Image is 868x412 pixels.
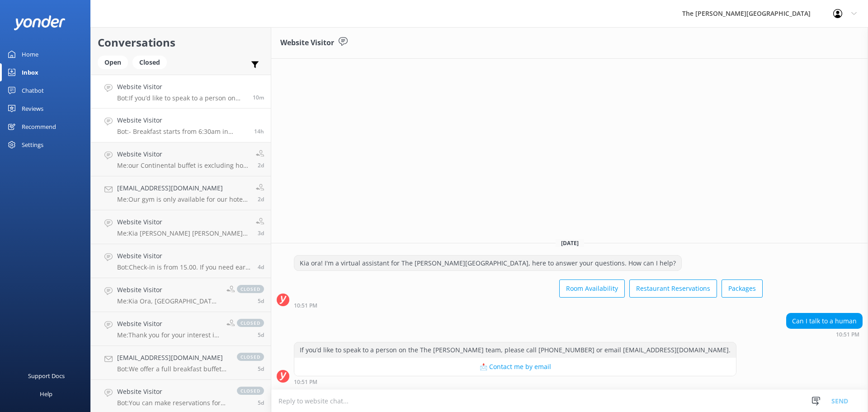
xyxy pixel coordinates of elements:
a: Website VisitorMe:Kia Ora, [GEOGRAPHIC_DATA][PERSON_NAME] is located on [STREET_ADDRESS]. Distanc... [91,278,271,312]
div: Reviews [22,99,43,118]
div: Open [98,56,128,69]
p: Bot: Check-in is from 15.00. If you need early check-in, it's subject to availability and fees ma... [117,263,251,271]
div: Aug 24 2025 10:51pm (UTC +12:00) Pacific/Auckland [786,331,863,337]
h4: Website Visitor [117,82,246,92]
a: Closed [132,57,171,67]
span: Aug 24 2025 08:58am (UTC +12:00) Pacific/Auckland [254,128,264,135]
span: Aug 24 2025 10:51pm (UTC +12:00) Pacific/Auckland [253,94,264,101]
button: Restaurant Reservations [629,279,717,298]
h4: Website Visitor [117,217,249,227]
h4: [EMAIL_ADDRESS][DOMAIN_NAME] [117,353,228,363]
span: Aug 22 2025 02:15pm (UTC +12:00) Pacific/Auckland [258,161,264,169]
span: Aug 21 2025 05:40am (UTC +12:00) Pacific/Auckland [258,229,264,237]
h2: Conversations [98,34,264,51]
p: Bot: You can make reservations for the True South Dining Room online at [URL][DOMAIN_NAME]. For l... [117,399,228,407]
a: [EMAIL_ADDRESS][DOMAIN_NAME]Bot:We offer a full breakfast buffet all year around except May and J... [91,346,271,380]
a: Website VisitorMe:our Continental buffet is excluding hot food.2d [91,142,271,176]
h4: Website Visitor [117,149,249,159]
button: Packages [722,279,763,298]
div: Closed [132,56,167,69]
span: Aug 19 2025 06:51pm (UTC +12:00) Pacific/Auckland [258,297,264,305]
span: Aug 22 2025 02:09pm (UTC +12:00) Pacific/Auckland [258,195,264,203]
h4: Website Visitor [117,251,251,261]
div: Can I talk to a human [787,313,862,329]
img: yonder-white-logo.png [14,15,66,30]
a: Open [98,57,132,67]
span: closed [237,353,264,361]
h3: Website Visitor [280,37,334,49]
strong: 10:51 PM [294,379,317,385]
h4: Website Visitor [117,115,247,125]
a: Website VisitorBot:If you’d like to speak to a person on the The [PERSON_NAME] team, please call ... [91,75,271,109]
button: Room Availability [559,279,625,298]
p: Me: our Continental buffet is excluding hot food. [117,161,249,170]
span: Aug 19 2025 04:40pm (UTC +12:00) Pacific/Auckland [258,365,264,373]
h4: Website Visitor [117,319,220,329]
h4: [EMAIL_ADDRESS][DOMAIN_NAME] [117,183,249,193]
div: Inbox [22,63,38,81]
p: Me: Kia Ora, [GEOGRAPHIC_DATA][PERSON_NAME] is located on [STREET_ADDRESS]. Distance to/from [GEO... [117,297,220,305]
span: Aug 19 2025 11:08am (UTC +12:00) Pacific/Auckland [258,399,264,407]
span: closed [237,319,264,327]
span: closed [237,387,264,395]
div: Aug 24 2025 10:51pm (UTC +12:00) Pacific/Auckland [294,379,736,385]
a: Website VisitorMe:Thank you for your interest in dining with us at True South Dining Room. While ... [91,312,271,346]
div: Chatbot [22,81,44,99]
span: Aug 20 2025 05:29pm (UTC +12:00) Pacific/Auckland [258,263,264,271]
div: Settings [22,136,43,154]
a: Website VisitorBot:- Breakfast starts from 6:30am in Summer and Spring and from 7:00am in Autumn ... [91,109,271,142]
div: Recommend [22,118,56,136]
div: Support Docs [28,367,65,385]
strong: 10:51 PM [836,332,859,337]
p: Bot: If you’d like to speak to a person on the The [PERSON_NAME] team, please call [PHONE_NUMBER]... [117,94,246,102]
p: Bot: We offer a full breakfast buffet all year around except May and June, where we offer cooked ... [117,365,228,373]
span: closed [237,285,264,293]
a: Website VisitorMe:Kia [PERSON_NAME] [PERSON_NAME], Thank you for your message, Wi will send you t... [91,210,271,244]
p: Me: Kia [PERSON_NAME] [PERSON_NAME], Thank you for your message, Wi will send you the receipt to ... [117,229,249,237]
p: Me: Thank you for your interest in dining with us at True South Dining Room. While our Snack Food... [117,331,220,339]
a: Website VisitorBot:Check-in is from 15.00. If you need early check-in, it's subject to availabili... [91,244,271,278]
div: Help [40,385,52,403]
div: Aug 24 2025 10:51pm (UTC +12:00) Pacific/Auckland [294,302,763,308]
a: [EMAIL_ADDRESS][DOMAIN_NAME]Me:Our gym is only available for our hotel guests.2d [91,176,271,210]
h4: Website Visitor [117,285,220,295]
span: [DATE] [556,239,584,247]
span: Aug 19 2025 06:46pm (UTC +12:00) Pacific/Auckland [258,331,264,339]
strong: 10:51 PM [294,303,317,308]
p: Bot: - Breakfast starts from 6:30am in Summer and Spring and from 7:00am in Autumn and Winter. - ... [117,128,247,136]
div: If you’d like to speak to a person on the The [PERSON_NAME] team, please call [PHONE_NUMBER] or e... [294,342,736,358]
div: Home [22,45,38,63]
button: 📩 Contact me by email [294,358,736,376]
h4: Website Visitor [117,387,228,397]
p: Me: Our gym is only available for our hotel guests. [117,195,249,204]
div: Kia ora! I'm a virtual assistant for The [PERSON_NAME][GEOGRAPHIC_DATA], here to answer your ques... [294,256,681,271]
